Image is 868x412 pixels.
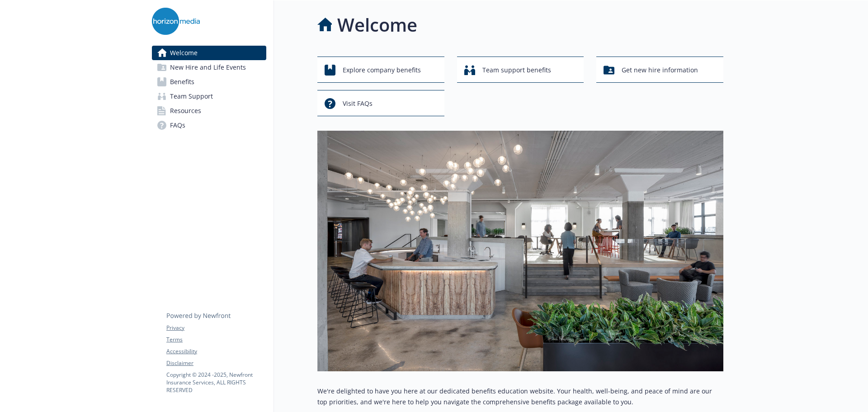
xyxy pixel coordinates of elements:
[166,336,266,344] a: Terms
[170,46,198,60] span: Welcome
[152,75,266,89] a: Benefits
[596,57,723,83] button: Get new hire information
[317,90,444,116] button: Visit FAQs
[166,324,266,332] a: Privacy
[622,62,698,79] span: Get new hire information
[343,62,421,79] span: Explore company benefits
[317,386,723,407] p: We're delighted to have you here at our dedicated benefits education website. Your health, well-b...
[317,57,444,83] button: Explore company benefits
[457,57,584,83] button: Team support benefits
[166,371,266,394] p: Copyright © 2024 - 2025 , Newfront Insurance Services, ALL RIGHTS RESERVED
[166,359,266,367] a: Disclaimer
[317,131,723,371] img: overview page banner
[337,11,417,38] h1: Welcome
[170,60,246,75] span: New Hire and Life Events
[152,46,266,60] a: Welcome
[482,62,551,79] span: Team support benefits
[170,75,194,89] span: Benefits
[170,118,185,133] span: FAQs
[170,104,201,118] span: Resources
[343,95,373,112] span: Visit FAQs
[152,60,266,75] a: New Hire and Life Events
[152,104,266,118] a: Resources
[152,118,266,133] a: FAQs
[170,89,213,104] span: Team Support
[152,89,266,104] a: Team Support
[166,347,266,355] a: Accessibility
